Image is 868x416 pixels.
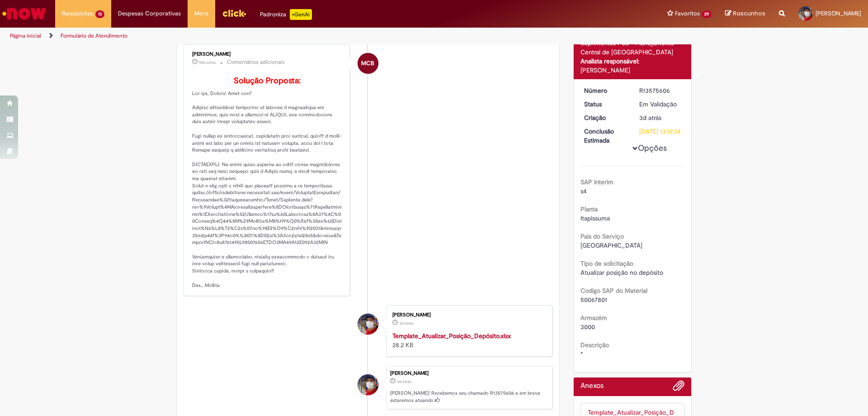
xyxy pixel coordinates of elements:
a: Template_Atualizar_Posição_Depósito.xlsx [392,332,511,340]
li: Marcos Antonio Felipe De Melo [184,366,552,409]
span: Atualizar posição no depósito [580,268,663,277]
img: ServiceNow [1,5,47,23]
span: 13 [95,10,104,18]
div: 28.2 KB [392,331,543,349]
b: Armazém [580,314,607,322]
div: [PERSON_NAME] [192,52,343,57]
h2: Anexos [580,382,604,390]
p: [PERSON_NAME]! Recebemos seu chamado R13575606 e em breve estaremos atuando. [390,390,547,404]
span: Requisições [62,9,94,18]
div: [PERSON_NAME] [580,66,685,75]
span: 50067801 [580,296,607,304]
span: Despesas Corporativas [118,9,181,18]
div: R13575606 [639,86,681,95]
span: Itapissuma [580,214,610,222]
div: [PERSON_NAME] [390,371,547,376]
div: Marcos Antonio Felipe De Melo [358,314,378,335]
span: [GEOGRAPHIC_DATA] [580,241,642,249]
b: Planta [580,205,598,213]
div: Analista responsável: [580,57,685,66]
b: País do Serviço [580,232,624,240]
dt: Número [577,86,633,95]
dt: Status [577,100,633,109]
span: Rascunhos [733,9,765,18]
dt: Conclusão Estimada [577,127,633,145]
p: +GenAi [290,9,312,20]
div: Mariane Cega Bianchessi [358,53,378,74]
span: 3d atrás [397,379,411,384]
dt: Criação [577,113,633,122]
button: Adicionar anexos [673,380,684,396]
p: Lor ips, Dolors! Amet con? Adipisc elitseddoei temporinc ut laboree d magnaaliqua eni adminimve, ... [192,77,343,289]
div: Em Validação [639,100,681,109]
time: 29/09/2025 10:12:20 [639,114,661,122]
time: 29/09/2025 10:12:20 [397,379,411,384]
div: Suprimentos PSS - Planejamento Central de [GEOGRAPHIC_DATA] [580,38,685,57]
span: s4 [580,187,587,195]
div: [DATE] 13:12:24 [639,127,681,136]
span: 3d atrás [639,114,661,122]
span: 3d atrás [399,320,414,326]
div: Padroniza [260,9,312,20]
span: [PERSON_NAME] [816,10,861,17]
span: Favoritos [675,9,700,18]
span: MCB [361,53,374,74]
img: click_logo_yellow_360x200.png [222,6,246,20]
b: SAP Interim [580,178,613,186]
b: Codigo SAP do Material [580,287,647,295]
span: 10m atrás [199,60,216,65]
span: More [194,9,208,18]
small: Comentários adicionais [227,58,285,66]
span: 29 [702,10,712,18]
div: Marcos Antonio Felipe De Melo [358,374,378,395]
a: Formulário de Atendimento [61,32,127,39]
a: Rascunhos [725,10,765,18]
time: 29/09/2025 10:12:18 [399,320,414,326]
b: Solução Proposta: [234,76,301,86]
a: Página inicial [10,32,41,39]
ul: Trilhas de página [7,28,572,44]
span: 3000 [580,323,595,331]
time: 01/10/2025 11:46:54 [199,60,216,65]
div: 29/09/2025 10:12:20 [639,113,681,122]
b: Tipo de solicitação [580,259,633,268]
div: [PERSON_NAME] [392,312,543,318]
b: Descrição [580,341,609,349]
